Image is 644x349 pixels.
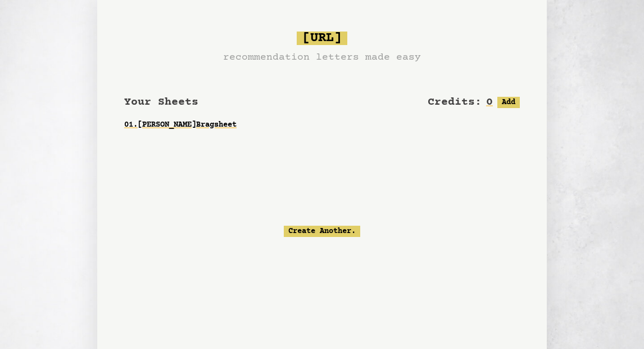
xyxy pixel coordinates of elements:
button: Add [497,97,520,108]
a: 01.[PERSON_NAME]Bragsheet [124,115,520,135]
a: Create Another. [284,226,360,237]
h3: recommendation letters made easy [223,50,421,65]
h2: Credits: [428,95,482,110]
span: Your Sheets [124,96,198,109]
h2: 0 [486,95,493,110]
span: [URL] [297,32,347,45]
